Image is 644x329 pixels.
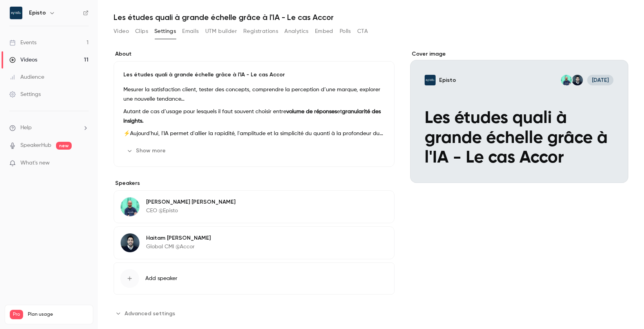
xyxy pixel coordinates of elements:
label: About [114,50,394,58]
img: Haitam Benabbou [121,233,139,252]
section: Cover image [410,50,628,183]
button: UTM builder [205,25,237,38]
span: Advanced settings [125,309,175,318]
span: Help [20,124,32,132]
div: Audience [9,73,44,81]
button: Emails [182,25,199,38]
a: SpeakerHub [20,141,51,150]
label: Cover image [410,50,628,58]
button: Video [114,25,129,38]
iframe: Noticeable Trigger [79,160,89,167]
button: Advanced settings [114,307,180,320]
p: Haitam [PERSON_NAME] [146,234,211,242]
span: new [56,142,72,150]
button: Polls [340,25,351,38]
div: Jérémy Lefebvre[PERSON_NAME] [PERSON_NAME]CEO @Episto [114,190,394,223]
button: Registrations [243,25,278,38]
label: Speakers [114,179,394,187]
span: Add speaker [145,275,177,282]
section: Advanced settings [114,307,394,320]
button: Show more [123,145,170,157]
strong: volume de réponses [286,109,337,114]
li: help-dropdown-opener [9,124,89,132]
p: [PERSON_NAME] [PERSON_NAME] [146,198,235,206]
div: Videos [9,56,37,64]
h6: Episto [29,9,46,17]
p: CEO @Episto [146,207,235,215]
div: Settings [9,90,41,98]
span: Plan usage [28,311,88,318]
button: CTA [357,25,368,38]
button: Add speaker [114,262,394,295]
img: Episto [10,7,22,19]
img: Jérémy Lefebvre [121,197,139,216]
div: Haitam BenabbouHaitam [PERSON_NAME]Global CMI @Accor [114,226,394,259]
p: Les études quali à grande échelle grâce à l'IA - Le cas Accor [123,71,385,79]
p: Autant de cas d’usage pour lesquels il faut souvent choisir entre et [123,107,385,126]
button: Analytics [284,25,309,38]
button: Embed [315,25,333,38]
h1: Les études quali à grande échelle grâce à l'IA - Le cas Accor [114,13,628,22]
p: ⚡️Aujourd'hui, l'IA permet d'allier la rapidité, l'amplitude et la simplicité du quanti à la prof... [123,129,385,138]
div: Events [9,39,36,47]
button: Settings [154,25,176,38]
span: Pro [10,310,23,319]
span: What's new [20,159,50,167]
p: Mesurer la satisfaction client, tester des concepts, comprendre la perception d’une marque, explo... [123,85,385,104]
p: Global CMI @Accor [146,243,211,251]
button: Clips [135,25,148,38]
